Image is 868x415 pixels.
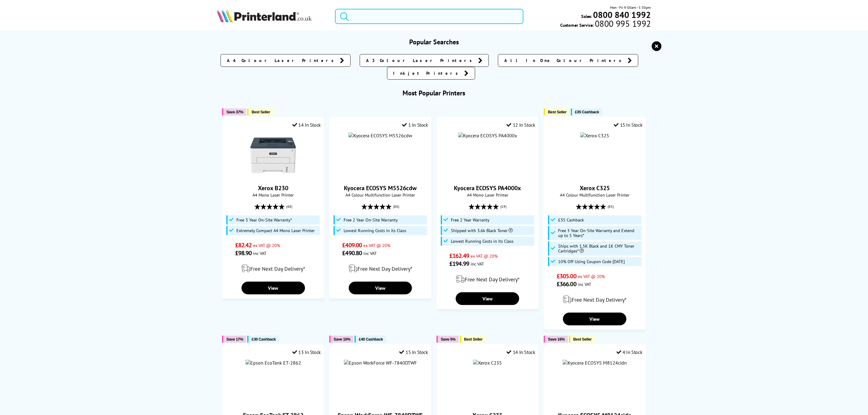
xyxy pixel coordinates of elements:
span: Inkjet Printers [393,70,461,76]
span: Best Seller [464,337,483,341]
span: Free 2 Year On-Site Warranty [344,218,398,222]
span: (80) [393,201,400,212]
span: A4 Colour Multifunction Laser Printer [333,192,428,198]
b: 0800 840 1992 [593,9,651,20]
span: £366.00 [557,280,576,288]
a: View [563,313,626,325]
span: Save 10% [334,337,350,341]
span: Customer Service: [560,21,651,28]
button: Save 37% [222,108,246,115]
span: (85) [608,201,614,212]
img: Epson EcoTank ET-2862 [245,360,301,366]
span: A4 Colour Multifunction Laser Printer [547,192,643,198]
span: inc VAT [471,261,484,267]
span: £35 Cashback [575,110,599,114]
input: Se [335,9,523,24]
button: Best Seller [544,108,570,115]
div: 15 In Stock [614,122,642,128]
img: Xerox B230 [250,132,296,178]
span: £40 Cashback [359,337,383,341]
button: £30 Cashback [247,336,279,343]
span: Best Seller [573,337,592,341]
a: View [349,282,412,294]
button: Save 16% [544,336,568,343]
span: Mon - Fri 9:00am - 5:30pm [610,5,651,10]
span: A4 Mono Laser Printer [440,192,535,198]
span: Extremely Compact A4 Mono Laser Printer [236,228,315,233]
div: 14 In Stock [507,349,535,355]
span: £305.00 [557,272,576,280]
button: Save 5% [437,336,458,343]
h3: Most Popular Printers [217,89,651,97]
img: Xerox C325 [580,132,609,139]
span: £162.49 [449,252,469,260]
button: Best Seller [247,108,273,115]
a: Printerland Logo [217,9,328,24]
a: All In One Colour Printers [498,54,638,67]
span: (19) [500,201,506,212]
button: Best Seller [460,336,486,343]
div: 4 In Stock [616,349,643,355]
a: View [456,292,519,305]
span: Shipped with 3.6k Black Toner [451,228,513,233]
span: A4 Colour Laser Printers [227,57,337,63]
a: View [242,282,305,294]
button: £40 Cashback [355,336,386,343]
div: 13 In Stock [292,349,321,355]
img: Kyocera ECOSYS M8124cidn [563,360,627,366]
img: Xerox C235 [473,360,502,366]
span: ex VAT @ 20% [578,273,605,279]
span: inc VAT [363,250,377,256]
a: Epson WorkForce WF-7840DTWF [344,360,417,366]
span: Free 2 Year Warranty [451,218,489,222]
span: £490.80 [342,249,362,257]
span: Lowest Running Costs in its Class [451,239,513,244]
span: Best Seller [252,110,270,114]
button: Best Seller [569,336,595,343]
span: ex VAT @ 20% [253,242,280,248]
span: Save 17% [226,337,243,341]
span: £409.00 [342,241,362,249]
button: £35 Cashback [571,108,602,115]
img: Kyocera ECOSYS M5526cdw [348,132,412,139]
a: Kyocera ECOSYS PA4000x [454,184,521,192]
div: 14 In Stock [292,122,321,128]
div: 15 In Stock [400,349,428,355]
div: modal_delivery [333,260,428,277]
img: Kyocera ECOSYS PA4000x [458,132,517,139]
span: Lowest Running Costs in its Class [344,228,406,233]
span: ex VAT @ 20% [363,242,390,248]
span: All In One Colour Printers [504,57,625,63]
h3: Popular Searches [217,38,651,46]
span: 10% Off Using Coupon Code [DATE] [558,259,625,264]
button: Save 10% [329,336,353,343]
span: £30 Cashback [252,337,276,341]
span: A3 Colour Laser Printers [366,57,475,63]
span: Free 3 Year On-Site Warranty* [236,218,292,222]
span: £82.42 [235,241,252,249]
span: inc VAT [253,250,266,256]
button: Save 17% [222,336,246,343]
a: Kyocera ECOSYS M5526cdw [344,184,417,192]
span: A4 Mono Laser Printer [225,192,321,198]
span: Free 3 Year On-Site Warranty and Extend up to 5 Years* [558,228,640,238]
a: 0800 840 1992 [592,12,651,18]
span: £35 Cashback [558,218,584,222]
a: A3 Colour Laser Printers [360,54,489,67]
span: £194.99 [449,260,469,268]
a: A4 Colour Laser Printers [221,54,351,67]
a: Inkjet Printers [387,67,475,80]
span: Ships with 1.5K Black and 1K CMY Toner Cartridges* [558,244,640,253]
span: Save 5% [441,337,455,341]
span: Save 16% [548,337,565,341]
a: Xerox B230 [250,173,296,179]
div: modal_delivery [225,260,321,277]
span: Save 37% [226,110,243,114]
div: 1 In Stock [402,122,428,128]
span: ex VAT @ 20% [471,253,498,259]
